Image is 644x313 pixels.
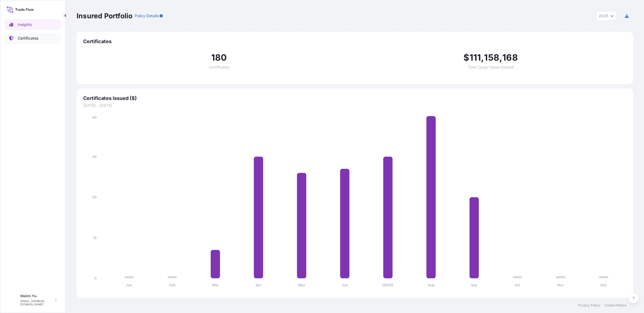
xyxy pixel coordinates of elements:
[468,65,514,69] span: Total Cargo Value Insured
[463,53,469,62] span: $
[499,53,502,62] span: ,
[481,53,484,62] span: ,
[298,283,305,287] tspan: May
[471,283,477,287] tspan: Sep
[382,283,393,287] tspan: [DATE]
[93,236,97,240] tspan: 10
[83,103,626,108] span: [DATE] - [DATE]
[18,22,32,27] p: Insights
[83,95,626,102] span: Certificates Issued ($)
[469,53,481,62] span: 111
[169,283,175,287] tspan: Feb
[20,294,54,298] p: Waitim Yiu
[605,303,626,308] a: Cookie Notice
[5,19,61,30] a: Insights
[126,283,132,287] tspan: Jan
[10,297,15,303] span: W
[484,53,499,62] span: 158
[211,53,227,62] span: 180
[20,299,54,306] p: [EMAIL_ADDRESS][DOMAIN_NAME]
[92,195,97,199] tspan: 20
[578,303,600,308] a: Privacy Policy
[92,115,97,119] tspan: 40
[515,283,520,287] tspan: Oct
[256,283,262,287] tspan: Apr
[83,38,626,45] span: Certificates
[94,276,97,280] tspan: 0
[209,65,229,69] span: Certificates
[5,33,61,44] a: Certificates
[92,155,97,159] tspan: 30
[601,283,607,287] tspan: Dec
[342,283,348,287] tspan: Jun
[135,13,158,19] p: Policy Details
[77,11,132,20] p: Insured Portfolio
[212,283,219,287] tspan: Mar
[502,53,518,62] span: 168
[596,11,616,21] button: Year Selector
[18,36,38,41] p: Certificates
[599,13,608,19] span: 2025
[428,283,434,287] tspan: Aug
[557,283,564,287] tspan: Nov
